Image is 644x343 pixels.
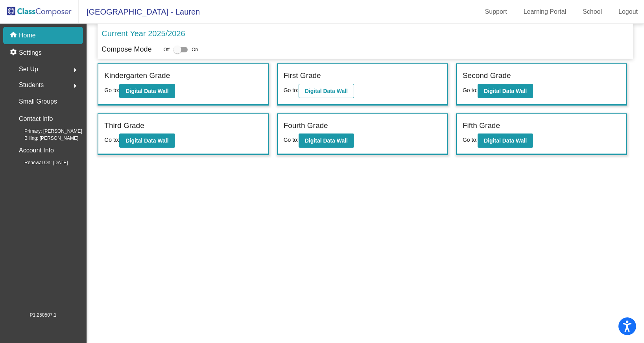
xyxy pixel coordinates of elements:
a: Learning Portal [517,6,573,18]
mat-icon: arrow_right [70,65,80,75]
b: Digital Data Wall [305,137,348,144]
label: Second Grade [463,70,511,82]
span: On [192,46,198,53]
p: Settings [19,48,42,57]
span: Renewal On: [DATE] [12,159,68,166]
span: Primary: [PERSON_NAME] [12,128,82,135]
span: Off [163,46,170,53]
b: Digital Data Wall [125,88,168,94]
span: Go to: [104,87,119,93]
p: Small Groups [19,96,57,107]
mat-icon: home [9,31,19,40]
span: Go to: [284,87,299,93]
span: Go to: [463,87,478,93]
p: Compose Mode [101,44,151,55]
button: Digital Data Wall [299,133,354,148]
b: Digital Data Wall [305,88,348,94]
button: Digital Data Wall [478,84,533,98]
button: Digital Data Wall [119,133,175,148]
a: Support [479,6,513,18]
button: Digital Data Wall [299,84,354,98]
mat-icon: settings [9,48,19,57]
label: Fifth Grade [463,120,500,132]
label: Kindergarten Grade [104,70,170,82]
span: Go to: [463,137,478,143]
a: Logout [612,6,644,18]
button: Digital Data Wall [119,84,175,98]
label: Third Grade [104,120,144,132]
span: Students [19,80,44,91]
p: Account Info [19,145,54,156]
b: Digital Data Wall [125,137,168,144]
span: [GEOGRAPHIC_DATA] - Lauren [79,6,200,18]
span: Billing: [PERSON_NAME] [12,135,78,142]
span: Go to: [284,137,299,143]
mat-icon: arrow_right [70,81,80,91]
label: Fourth Grade [284,120,328,132]
a: School [576,6,608,18]
b: Digital Data Wall [484,88,527,94]
label: First Grade [284,70,321,82]
p: Contact Info [19,113,53,124]
p: Current Year 2025/2026 [101,28,185,39]
span: Set Up [19,64,38,75]
button: Digital Data Wall [478,133,533,148]
span: Go to: [104,137,119,143]
p: Home [19,31,36,40]
b: Digital Data Wall [484,137,527,144]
